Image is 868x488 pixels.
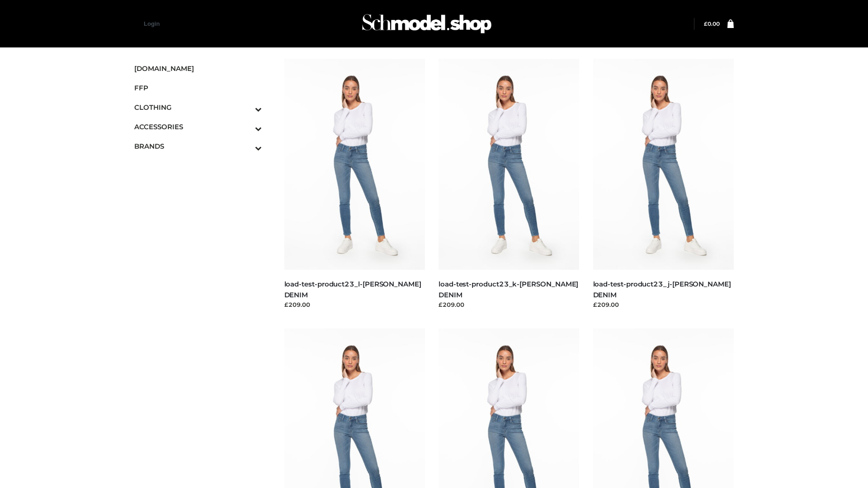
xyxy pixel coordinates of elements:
span: BRANDS [134,141,262,151]
button: Toggle Submenu [230,98,262,117]
span: [DOMAIN_NAME] [134,63,262,74]
a: [DOMAIN_NAME] [134,59,262,78]
a: £0.00 [704,20,720,27]
img: Schmodel Admin 964 [359,6,495,42]
button: Toggle Submenu [230,117,262,136]
a: Login [144,20,160,27]
a: ACCESSORIESToggle Submenu [134,117,262,136]
a: CLOTHINGToggle Submenu [134,98,262,117]
span: £ [704,20,708,27]
span: ACCESSORIES [134,122,262,132]
a: BRANDSToggle Submenu [134,136,262,156]
span: CLOTHING [134,102,262,113]
bdi: 0.00 [704,20,720,27]
a: load-test-product23_k-[PERSON_NAME] DENIM [439,280,578,299]
a: load-test-product23_j-[PERSON_NAME] DENIM [593,280,731,299]
div: £209.00 [593,300,734,309]
a: FFP [134,78,262,98]
div: £209.00 [439,300,580,309]
button: Toggle Submenu [230,136,262,156]
a: load-test-product23_l-[PERSON_NAME] DENIM [284,280,421,299]
div: £209.00 [284,300,425,309]
span: FFP [134,83,262,93]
